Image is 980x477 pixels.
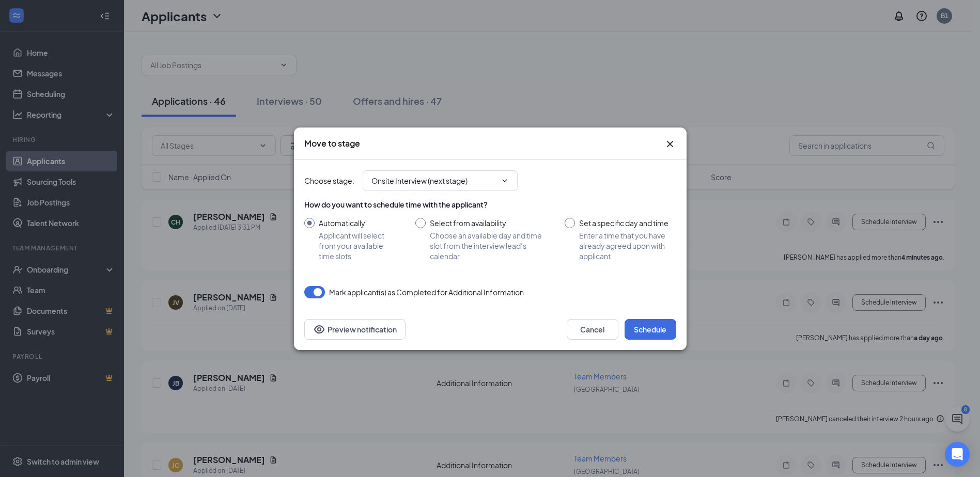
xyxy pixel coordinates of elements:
[945,442,970,467] div: Open Intercom Messenger
[625,319,676,340] button: Schedule
[313,323,325,336] svg: Eye
[304,138,360,149] h3: Move to stage
[304,319,406,340] button: Preview notificationEye
[664,138,676,150] button: Close
[664,138,676,150] svg: Cross
[567,319,618,340] button: Cancel
[501,177,509,185] svg: ChevronDown
[304,199,676,210] div: How do you want to schedule time with the applicant?
[304,175,354,186] span: Choose stage :
[329,286,524,298] span: Mark applicant(s) as Completed for Additional Information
